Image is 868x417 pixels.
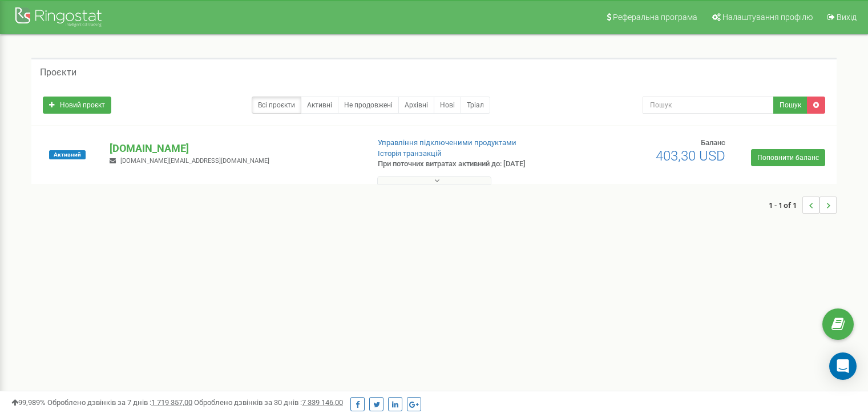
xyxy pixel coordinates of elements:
a: Архівні [398,97,434,114]
span: Вихід [837,13,857,22]
span: 1 - 1 of 1 [769,197,802,214]
button: Пошук [773,97,808,114]
a: Управління підключеними продуктами [378,138,516,147]
span: Баланс [701,138,725,147]
span: 403,30 USD [656,148,725,164]
input: Пошук [643,97,774,114]
h5: Проєкти [40,67,76,78]
a: Всі проєкти [252,97,301,114]
span: 99,989% [11,398,46,407]
span: [DOMAIN_NAME][EMAIL_ADDRESS][DOMAIN_NAME] [120,157,269,165]
u: 1 719 357,00 [151,398,192,407]
a: Історія транзакцій [378,149,442,158]
span: Реферальна програма [613,13,697,22]
span: Оброблено дзвінків за 30 днів : [194,398,343,407]
span: Налаштування профілю [722,13,813,22]
nav: ... [769,185,837,225]
a: Новий проєкт [43,97,111,114]
span: Активний [49,150,86,159]
u: 7 339 146,00 [302,398,343,407]
p: [DOMAIN_NAME] [110,141,359,156]
div: Open Intercom Messenger [829,352,857,380]
a: Активні [301,97,338,114]
p: При поточних витратах активний до: [DATE] [378,159,560,170]
a: Нові [434,97,461,114]
a: Не продовжені [338,97,399,114]
span: Оброблено дзвінків за 7 днів : [47,398,192,407]
a: Поповнити баланс [751,149,825,166]
a: Тріал [461,97,490,114]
